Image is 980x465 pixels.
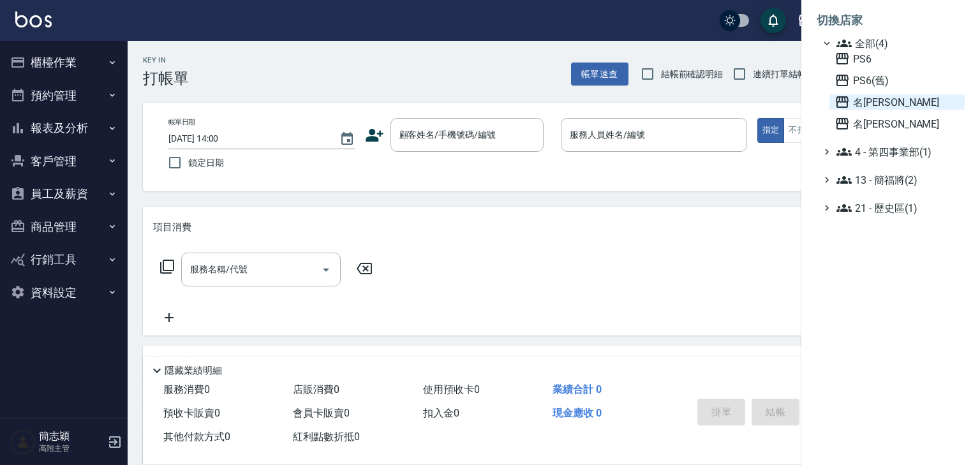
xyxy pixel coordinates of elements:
span: 名[PERSON_NAME] [835,116,960,131]
span: PS6 [835,51,960,66]
span: 全部(4) [836,36,960,51]
li: 切換店家 [817,5,965,36]
span: 13 - 簡福將(2) [836,172,960,188]
span: 名[PERSON_NAME] [835,94,960,110]
span: 4 - 第四事業部(1) [836,144,960,159]
span: 21 - 歷史區(1) [836,200,960,216]
span: PS6(舊) [835,73,960,88]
